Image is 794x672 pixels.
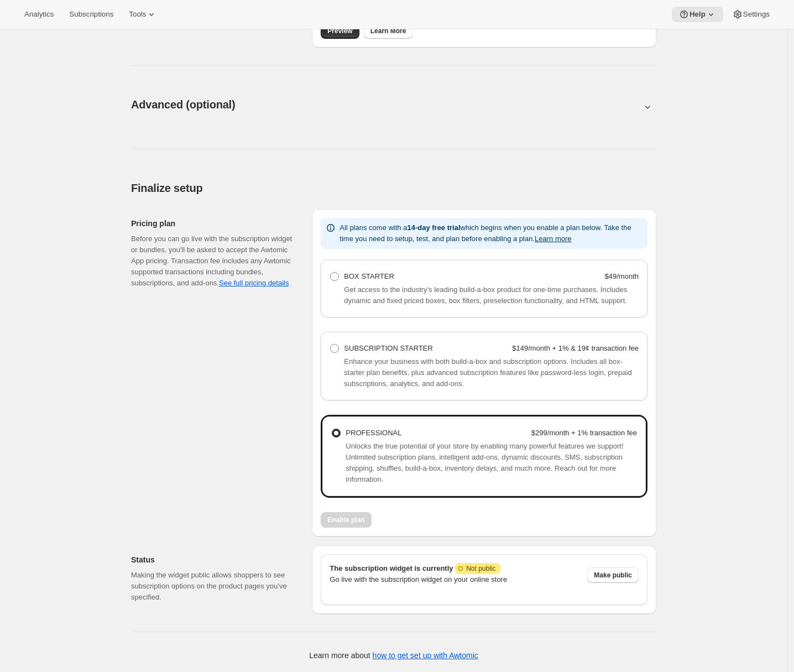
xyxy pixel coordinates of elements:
[344,357,631,388] span: Enhance your business with both build-a-box and subscription options. Includes all box-starter pl...
[535,235,571,243] button: Learn more
[466,564,495,573] span: Not public
[131,98,235,111] span: Advanced (optional)
[321,23,359,39] a: Preview
[743,10,770,19] span: Settings
[309,650,478,661] p: Learn more about
[131,233,294,289] div: Before you can go live with the subscription widget or bundles, you'll be asked to accept the Awt...
[370,27,406,35] span: Learn More
[672,7,723,22] button: Help
[725,7,776,22] button: Settings
[131,218,294,229] h2: Pricing plan
[330,564,500,572] span: The subscription widget is currently
[122,7,164,22] button: Tools
[346,429,401,437] span: PROFESSIONAL
[594,571,632,580] span: Make public
[69,10,113,19] span: Subscriptions
[346,442,623,483] span: Unlocks the true potential of your store by enabling many powerful features we support! Unlimited...
[327,27,352,35] span: Preview
[344,272,394,280] span: BOX STARTER
[131,570,294,603] p: Making the widget public allows shoppers to see subscription options on the product pages you’ve ...
[24,10,54,19] span: Analytics
[373,651,478,660] a: how to get set up with Awtomic
[605,272,639,280] strong: $49/month
[330,574,578,585] p: Go live with the subscription widget on your online store
[339,222,643,244] p: All plans come with a which begins when you enable a plan below. Take the time you need to setup,...
[131,182,202,194] span: Finalize setup
[18,7,60,22] button: Analytics
[344,344,433,352] span: SUBSCRIPTION STARTER
[364,23,413,39] a: Learn More
[512,344,639,352] strong: $149/month + 1% & 19¢ transaction fee
[531,429,637,437] strong: $299/month + 1% transaction fee
[344,285,627,305] span: Get access to the industry's leading build-a-box product for one-time purchases. Includes dynamic...
[689,10,706,19] span: Help
[129,10,146,19] span: Tools
[407,223,460,232] b: 14-day free trial
[62,7,120,22] button: Subscriptions
[131,554,294,565] h2: Status
[219,279,289,287] a: See full pricing details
